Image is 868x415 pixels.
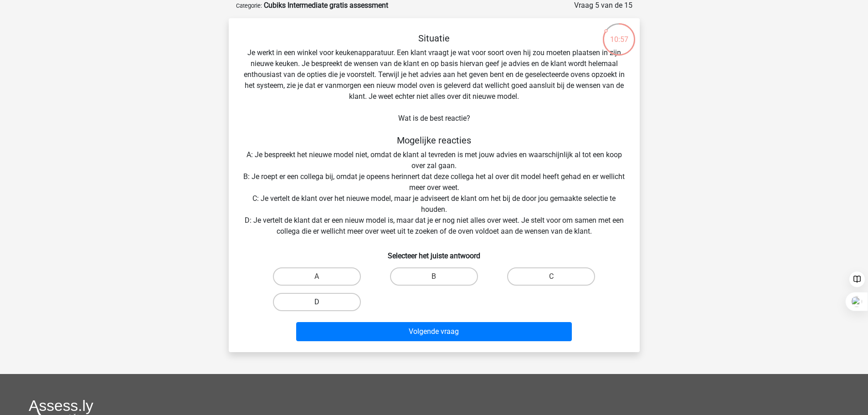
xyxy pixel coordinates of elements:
div: Je werkt in een winkel voor keukenapparatuur. Een klant vraagt je wat voor soort oven hij zou moe... [232,33,636,345]
button: Volgende vraag [296,322,572,341]
label: D [273,293,361,311]
small: Categorie: [236,2,262,9]
h6: Selecteer het juiste antwoord [243,244,625,260]
label: A [273,267,361,286]
div: 10:57 [602,22,636,45]
label: B [390,267,478,286]
label: C [507,267,595,286]
strong: Cubiks Intermediate gratis assessment [264,1,388,10]
h5: Situatie [243,33,625,44]
h5: Mogelijke reacties [243,135,625,146]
